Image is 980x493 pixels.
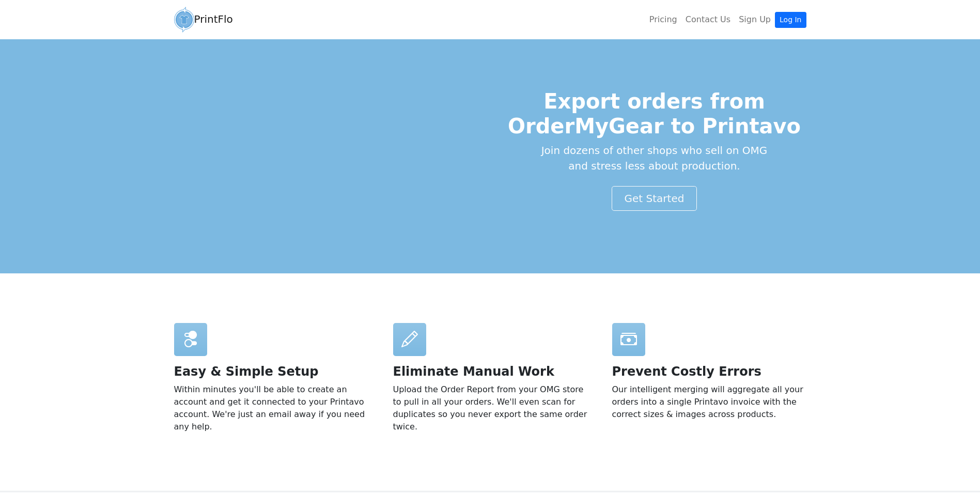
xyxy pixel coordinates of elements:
[393,364,587,379] h2: Eliminate Manual Work
[645,9,681,30] a: Pricing
[612,186,697,211] a: Get Started
[174,364,368,379] h2: Easy & Simple Setup
[174,7,194,33] img: circular_logo-4a08d987a9942ce4795adb5847083485d81243b80dbf4c7330427bb863ee0966.png
[503,143,806,174] p: Join dozens of other shops who sell on OMG and stress less about production.
[174,4,233,35] a: PrintFlo
[775,12,806,28] a: Log In
[503,89,806,138] h1: Export orders from OrderMyGear to Printavo
[681,9,735,30] a: Contact Us
[393,383,587,433] p: Upload the Order Report from your OMG store to pull in all your orders. We'll even scan for dupli...
[735,9,775,30] a: Sign Up
[174,383,368,433] p: Within minutes you'll be able to create an account and get it connected to your Printavo account....
[612,383,806,421] p: Our intelligent merging will aggregate all your orders into a single Printavo invoice with the co...
[612,364,806,379] h2: Prevent Costly Errors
